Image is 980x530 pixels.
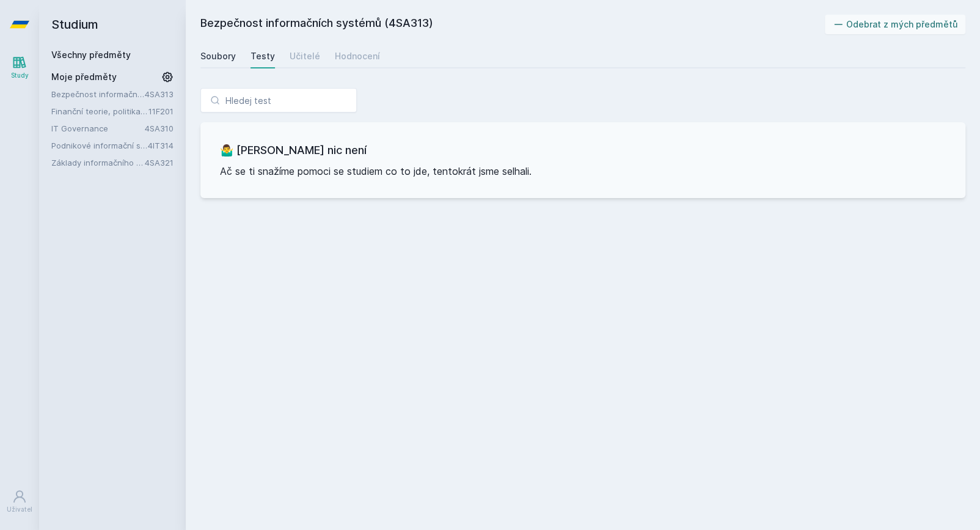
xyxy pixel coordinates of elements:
a: IT Governance [51,122,145,134]
a: 4SA313 [145,89,174,99]
span: Moje předměty [51,71,117,83]
a: 4IT314 [148,141,174,150]
h3: 🤷‍♂️ [PERSON_NAME] nic není [220,142,946,159]
button: Odebrat z mých předmětů [825,15,966,34]
a: Testy [250,44,275,68]
h2: Bezpečnost informačních systémů (4SA313) [200,15,825,34]
a: 4SA321 [145,158,174,167]
a: Study [2,49,37,86]
div: Testy [250,50,275,62]
a: 11F201 [148,106,174,116]
a: Bezpečnost informačních systémů [51,88,145,100]
div: Soubory [200,50,236,62]
div: Uživatel [7,505,32,514]
a: Soubory [200,44,236,68]
a: 4SA310 [145,123,174,133]
a: Hodnocení [335,44,380,68]
div: Study [11,71,29,80]
a: Podnikové informační systémy [51,139,148,152]
a: Uživatel [2,483,37,520]
div: Učitelé [290,50,320,62]
a: Základy informačního managementu [51,156,145,169]
a: Všechny předměty [51,50,131,60]
a: Učitelé [290,44,320,68]
input: Hledej test [200,88,357,112]
div: Hodnocení [335,50,380,62]
a: Finanční teorie, politika a instituce [51,105,148,117]
p: Ač se ti snažíme pomoci se studiem co to jde, tentokrát jsme selhali. [220,164,946,179]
